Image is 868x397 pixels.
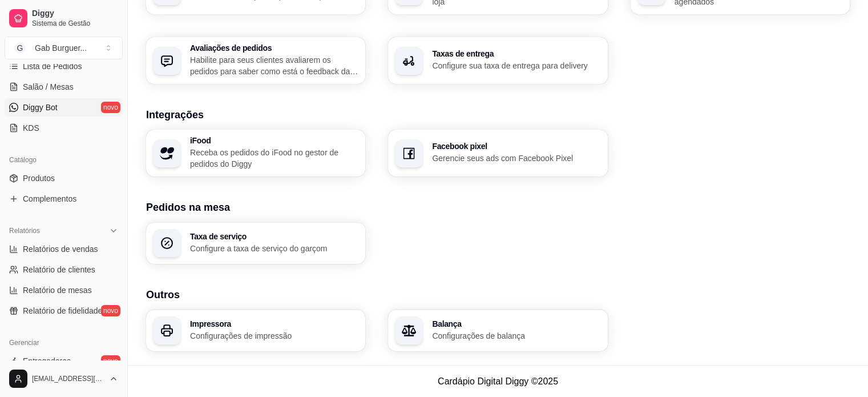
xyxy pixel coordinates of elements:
h3: Impressora [190,320,358,328]
span: Sistema de Gestão [32,19,118,28]
a: Entregadoresnovo [5,352,123,370]
h3: iFood [190,137,358,145]
p: Configurações de impressão [190,330,358,342]
button: iFoodReceba os pedidos do iFood no gestor de pedidos do Diggy [146,130,365,177]
p: Gerencie seus ads com Facebook Pixel [432,153,600,164]
button: Avaliações de pedidosHabilite para seus clientes avaliarem os pedidos para saber como está o feed... [146,37,365,84]
p: Configurações de balança [432,330,600,342]
a: Lista de Pedidos [5,57,123,75]
a: Relatórios de vendas [5,240,123,258]
button: Taxas de entregaConfigure sua taxa de entrega para delivery [388,37,607,84]
button: Facebook pixelGerencie seus ads com Facebook Pixel [388,130,607,177]
span: Relatórios [9,226,40,235]
h3: Taxa de serviço [190,232,358,240]
span: Complementos [23,193,76,204]
button: Taxa de serviçoConfigure a taxa de serviço do garçom [146,222,365,264]
a: Diggy Botnovo [5,98,123,117]
a: KDS [5,119,123,137]
span: Relatório de clientes [23,264,95,275]
span: Produtos [23,173,55,184]
button: BalançaConfigurações de balança [388,310,607,351]
a: Salão / Mesas [5,78,123,96]
button: Select a team [5,37,123,59]
span: Relatório de mesas [23,284,92,296]
h3: Taxas de entrega [432,50,600,58]
a: Relatório de mesas [5,281,123,299]
h3: Avaliações de pedidos [190,44,358,52]
span: Relatórios de vendas [23,243,98,255]
span: [EMAIL_ADDRESS][DOMAIN_NAME] [32,374,104,383]
button: [EMAIL_ADDRESS][DOMAIN_NAME] [5,365,123,392]
span: G [14,42,26,54]
span: Lista de Pedidos [23,61,82,72]
div: Gerenciar [5,334,123,352]
span: Salão / Mesas [23,81,74,93]
a: Produtos [5,169,123,187]
p: Configure sua taxa de entrega para delivery [432,60,600,71]
a: Relatório de clientes [5,260,123,279]
div: Gab Burguer ... [35,42,87,54]
span: Entregadores [23,355,71,367]
h3: Facebook pixel [432,142,600,150]
p: Habilite para seus clientes avaliarem os pedidos para saber como está o feedback da sua loja [190,54,358,77]
h3: Integrações [146,107,850,123]
p: Configure a taxa de serviço do garçom [190,243,358,254]
a: Complementos [5,190,123,208]
a: DiggySistema de Gestão [5,5,123,32]
h3: Balança [432,320,600,328]
button: ImpressoraConfigurações de impressão [146,310,365,351]
h3: Pedidos na mesa [146,199,850,215]
span: Diggy Bot [23,102,58,113]
p: Receba os pedidos do iFood no gestor de pedidos do Diggy [190,147,358,170]
div: Catálogo [5,151,123,169]
h3: Outros [146,287,850,303]
span: Diggy [32,9,118,19]
span: Relatório de fidelidade [23,305,102,316]
span: KDS [23,122,39,134]
a: Relatório de fidelidadenovo [5,302,123,320]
